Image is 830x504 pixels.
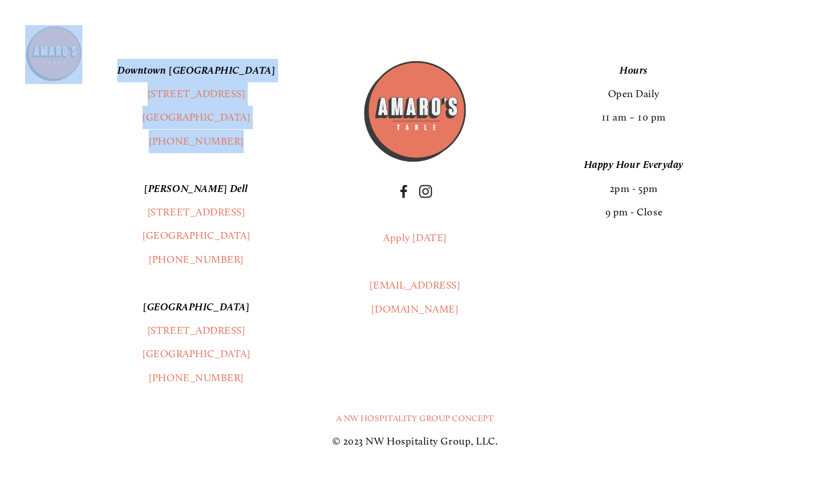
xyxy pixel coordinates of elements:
[143,301,249,313] em: [GEOGRAPHIC_DATA]
[142,111,250,123] a: [GEOGRAPHIC_DATA]
[487,153,780,224] p: 2pm - 5pm 9 pm - Close
[149,135,244,147] a: [PHONE_NUMBER]
[370,279,460,315] a: [EMAIL_ADDRESS][DOMAIN_NAME]
[148,206,245,218] a: [STREET_ADDRESS]
[149,371,244,384] a: [PHONE_NUMBER]
[50,430,780,453] p: © 2023 NW Hospitality Group, LLC.
[144,182,248,195] em: [PERSON_NAME] Dell
[397,185,411,198] a: Facebook
[336,413,494,423] a: A NW Hospitality Group Concept
[25,25,82,82] img: Amaro's Table
[584,158,684,171] em: Happy Hour Everyday
[419,185,432,198] a: Instagram
[142,229,250,242] a: [GEOGRAPHIC_DATA]
[383,231,446,244] a: Apply [DATE]
[142,324,250,360] a: [STREET_ADDRESS][GEOGRAPHIC_DATA]
[149,253,244,266] a: [PHONE_NUMBER]
[362,59,467,164] img: Amaros_Logo.png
